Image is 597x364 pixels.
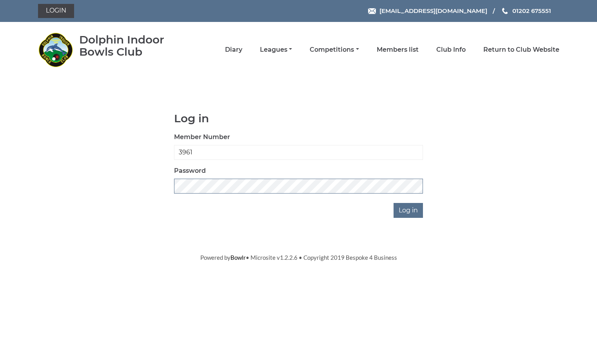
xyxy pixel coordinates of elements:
h1: Log in [174,112,423,125]
a: Return to Club Website [483,45,559,54]
a: Competitions [310,45,359,54]
label: Member Number [174,132,230,142]
a: Leagues [260,45,292,54]
img: Email [368,8,376,14]
a: Diary [225,45,242,54]
a: Login [38,4,74,18]
span: 01202 675551 [512,7,551,14]
a: Members list [377,45,419,54]
span: [EMAIL_ADDRESS][DOMAIN_NAME] [379,7,487,14]
a: Email [EMAIL_ADDRESS][DOMAIN_NAME] [368,6,487,15]
a: Club Info [436,45,466,54]
span: Powered by • Microsite v1.2.2.6 • Copyright 2019 Bespoke 4 Business [200,254,397,261]
input: Log in [394,203,423,218]
a: Bowlr [230,254,246,261]
div: Dolphin Indoor Bowls Club [79,34,187,58]
label: Password [174,166,206,176]
img: Phone us [502,8,508,14]
img: Dolphin Indoor Bowls Club [38,32,73,67]
a: Phone us 01202 675551 [501,6,551,15]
